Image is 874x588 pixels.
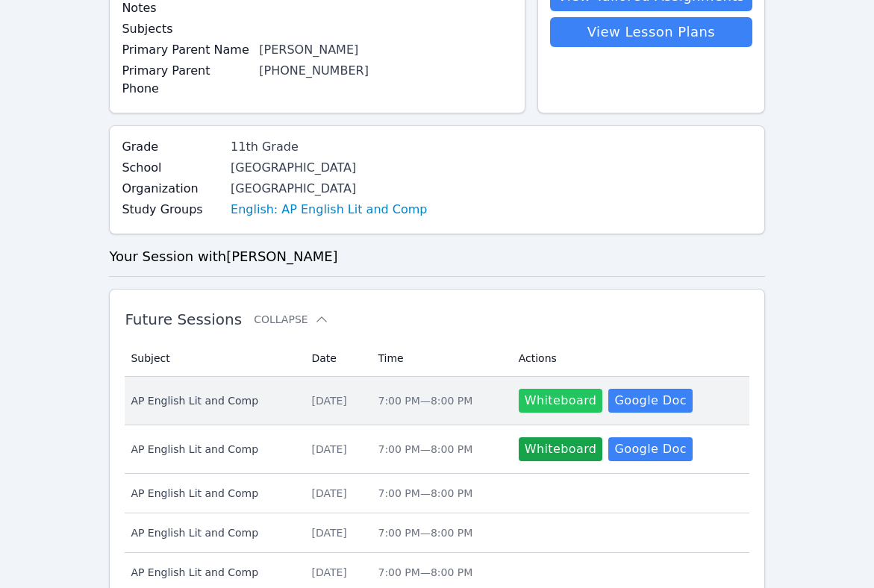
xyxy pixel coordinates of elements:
tr: AP English Lit and Comp[DATE]7:00 PM—8:00 PM [125,513,749,553]
label: Organization [122,180,222,198]
button: Collapse [254,312,328,327]
tr: AP English Lit and Comp[DATE]7:00 PM—8:00 PMWhiteboardGoogle Doc [125,377,749,425]
div: [PERSON_NAME] [259,41,513,59]
a: [PHONE_NUMBER] [259,63,369,78]
a: Google Doc [608,437,692,461]
tr: AP English Lit and Comp[DATE]7:00 PM—8:00 PMWhiteboardGoogle Doc [125,425,749,474]
label: Subjects [122,20,250,38]
div: [GEOGRAPHIC_DATA] [231,159,427,177]
span: 7:00 PM — 8:00 PM [378,527,472,539]
div: 11th Grade [231,138,427,156]
label: School [122,159,222,177]
div: [DATE] [311,486,360,501]
span: 7:00 PM — 8:00 PM [378,443,472,455]
th: Actions [510,340,749,377]
h3: Your Session with [PERSON_NAME] [109,246,764,267]
span: AP English Lit and Comp [131,442,293,457]
span: 7:00 PM — 8:00 PM [378,395,472,407]
span: AP English Lit and Comp [131,565,293,580]
div: [DATE] [311,442,360,457]
span: 7:00 PM — 8:00 PM [378,566,472,578]
th: Date [302,340,369,377]
button: Whiteboard [519,437,603,461]
span: AP English Lit and Comp [131,525,293,540]
label: Grade [122,138,222,156]
span: AP English Lit and Comp [131,486,293,501]
th: Subject [125,340,302,377]
tr: AP English Lit and Comp[DATE]7:00 PM—8:00 PM [125,474,749,513]
a: View Lesson Plans [550,17,752,47]
label: Primary Parent Name [122,41,250,59]
div: [GEOGRAPHIC_DATA] [231,180,427,198]
span: AP English Lit and Comp [131,393,293,408]
div: [DATE] [311,525,360,540]
th: Time [369,340,509,377]
button: Whiteboard [519,389,603,413]
a: English: AP English Lit and Comp [231,201,427,219]
label: Primary Parent Phone [122,62,250,98]
span: Future Sessions [125,310,242,328]
div: [DATE] [311,393,360,408]
a: Google Doc [608,389,692,413]
label: Study Groups [122,201,222,219]
span: 7:00 PM — 8:00 PM [378,487,472,499]
div: [DATE] [311,565,360,580]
